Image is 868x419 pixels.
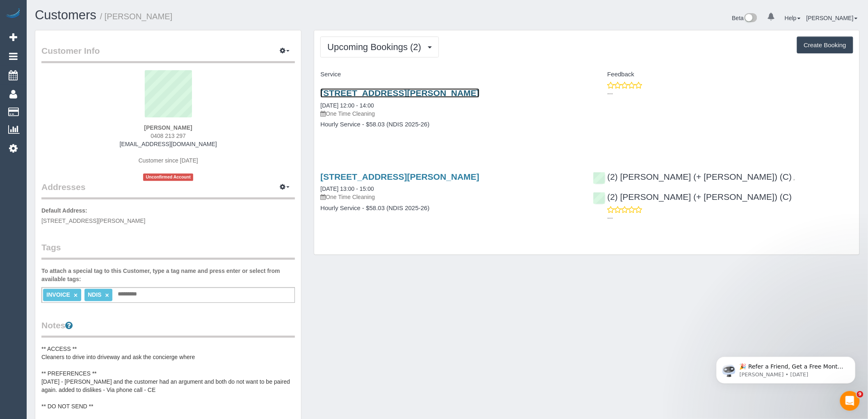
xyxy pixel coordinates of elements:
[320,71,580,78] h4: Service
[151,133,186,139] span: 0408 213 297
[797,37,853,54] button: Create Booking
[46,291,70,298] span: INVOICE
[320,37,439,57] button: Upcoming Bookings (2)
[5,8,21,20] img: Automaid Logo
[88,291,101,298] span: NDIS
[608,89,853,98] p: ---
[36,32,142,39] p: Message from Ellie, sent 3d ago
[744,13,757,24] img: New interface
[143,174,193,181] span: Unconfirmed Account
[100,12,173,21] small: / [PERSON_NAME]
[593,71,853,78] h4: Feedback
[320,205,580,212] h4: Hourly Service - $58.03 (NDIS 2025-26)
[320,102,374,109] a: [DATE] 12:00 - 14:00
[41,218,146,224] span: [STREET_ADDRESS][PERSON_NAME]
[593,192,792,201] a: (2) [PERSON_NAME] (+ [PERSON_NAME]) (C)
[35,8,96,22] a: Customers
[139,157,198,164] span: Customer since [DATE]
[41,206,87,215] label: Default Address:
[785,15,801,21] a: Help
[320,88,479,98] a: [STREET_ADDRESS][PERSON_NAME]
[41,267,295,283] label: To attach a special tag to this Customer, type a tag name and press enter or select from availabl...
[320,110,580,118] p: One Time Cleaning
[840,391,860,411] iframe: Intercom live chat
[105,292,109,299] a: ×
[41,241,295,260] legend: Tags
[36,24,140,112] span: 🎉 Refer a Friend, Get a Free Month! 🎉 Love Automaid? Share the love! When you refer a friend who ...
[704,339,868,397] iframe: Intercom notifications message
[320,193,580,201] p: One Time Cleaning
[806,15,858,21] a: [PERSON_NAME]
[320,185,374,192] a: [DATE] 13:00 - 15:00
[41,319,295,338] legend: Notes
[857,391,863,398] span: 9
[144,124,192,131] strong: [PERSON_NAME]
[320,172,479,181] a: [STREET_ADDRESS][PERSON_NAME]
[608,214,853,222] p: ---
[793,174,795,181] span: ,
[732,15,758,21] a: Beta
[593,172,792,181] a: (2) [PERSON_NAME] (+ [PERSON_NAME]) (C)
[74,292,78,299] a: ×
[41,45,295,63] legend: Customer Info
[327,42,425,52] span: Upcoming Bookings (2)
[320,121,580,128] h4: Hourly Service - $58.03 (NDIS 2025-26)
[120,141,217,147] a: [EMAIL_ADDRESS][DOMAIN_NAME]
